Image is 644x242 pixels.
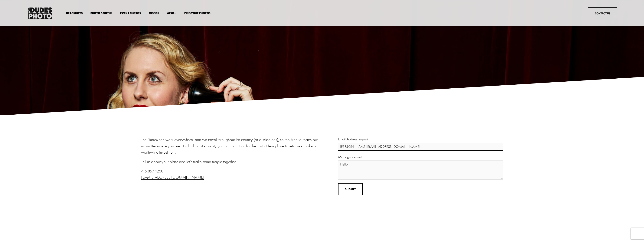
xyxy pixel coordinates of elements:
span: Message [338,154,351,160]
a: Contact Us [588,7,617,19]
a: folder dropdown [66,11,83,15]
span: (required) [358,138,368,142]
a: folder dropdown [167,11,177,15]
a: 415.857.4260 [141,169,163,174]
span: Find Your Photos [184,12,211,15]
a: [EMAIL_ADDRESS][DOMAIN_NAME] [141,175,204,180]
span: Headshots [66,12,83,15]
p: Tell us about your plans and let's make some magic together. [141,159,321,165]
p: The Dudes can work everywhere, and we travel throughout the country (or outside of it), so feel f... [141,137,321,156]
span: (required) [352,155,362,159]
a: folder dropdown [90,11,112,15]
a: folder dropdown [184,11,211,15]
a: Videos [149,11,159,15]
a: Event Photos [120,11,141,15]
span: Email Address [338,137,357,142]
img: Two Dudes Photo | Headshots, Portraits &amp; Photo Booths [27,6,53,20]
span: Also... [167,12,177,15]
span: Submit [345,187,356,191]
button: SubmitSubmit [338,183,362,195]
span: Photo Booths [90,12,112,15]
textarea: Hello, [338,161,503,179]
